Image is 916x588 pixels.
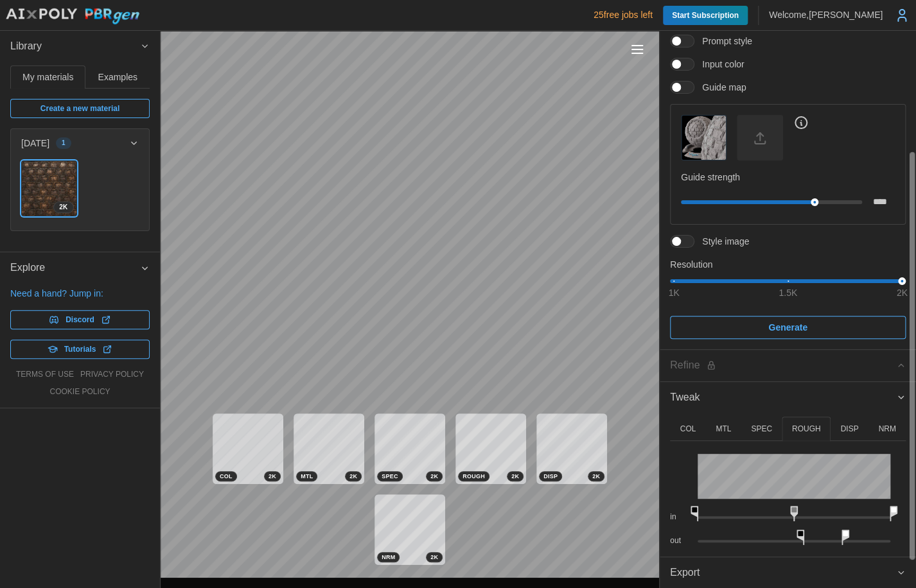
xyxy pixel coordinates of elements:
p: [DATE] [21,137,49,150]
p: Need a hand? Jump in: [10,287,150,300]
span: MTL [301,472,313,481]
span: Library [10,31,140,62]
p: MTL [716,424,731,435]
span: Explore [10,252,140,284]
p: out [670,535,687,546]
span: 1 [62,138,66,148]
span: Style image [694,235,749,248]
span: 2 K [349,472,357,481]
button: Tweak [660,382,916,413]
span: 2 K [511,472,519,481]
div: Refine [670,358,896,374]
p: Guide strength [681,171,895,184]
a: cookie policy [49,386,110,397]
a: privacy policy [80,369,144,380]
div: [DATE]1 [11,157,149,230]
a: Discord [10,310,150,329]
span: Prompt style [694,35,752,48]
p: ROUGH [792,424,821,435]
span: SPEC [382,472,398,481]
p: DISP [840,424,858,435]
p: in [670,512,687,523]
p: Welcome, [PERSON_NAME] [769,8,883,21]
span: ROUGH [462,472,485,481]
img: U4gd8TzwmxNXBQo3OS0a [22,161,76,216]
span: Tweak [670,382,896,413]
span: Generate [768,316,807,338]
p: COL [680,424,696,435]
p: SPEC [751,424,772,435]
button: [DATE]1 [11,129,149,157]
a: Start Subscription [663,6,748,25]
span: Tutorials [64,340,96,358]
span: DISP [543,472,558,481]
span: 2 K [430,472,438,481]
button: Refine [660,350,916,381]
span: Create a new material [40,99,119,117]
p: Resolution [670,258,906,271]
p: NRM [878,424,895,435]
span: Examples [98,73,137,82]
span: Input color [694,58,744,71]
a: terms of use [16,369,74,380]
a: U4gd8TzwmxNXBQo3OS0a2K [21,160,77,216]
span: Guide map [694,81,746,94]
span: 2 K [59,202,67,212]
p: 25 free jobs left [594,8,653,21]
span: NRM [382,553,395,562]
span: Discord [66,311,94,329]
div: Tweak [660,413,916,557]
button: Generate [670,316,906,339]
img: Guide map [682,116,726,160]
a: Create a new material [10,99,150,118]
span: COL [220,472,233,481]
span: Start Subscription [672,6,739,25]
span: 2 K [430,553,438,562]
a: Tutorials [10,340,150,359]
span: 2 K [592,472,600,481]
span: My materials [22,73,73,82]
button: Toggle viewport controls [628,40,646,58]
span: 2 K [269,472,276,481]
img: AIxPoly PBRgen [5,8,140,25]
